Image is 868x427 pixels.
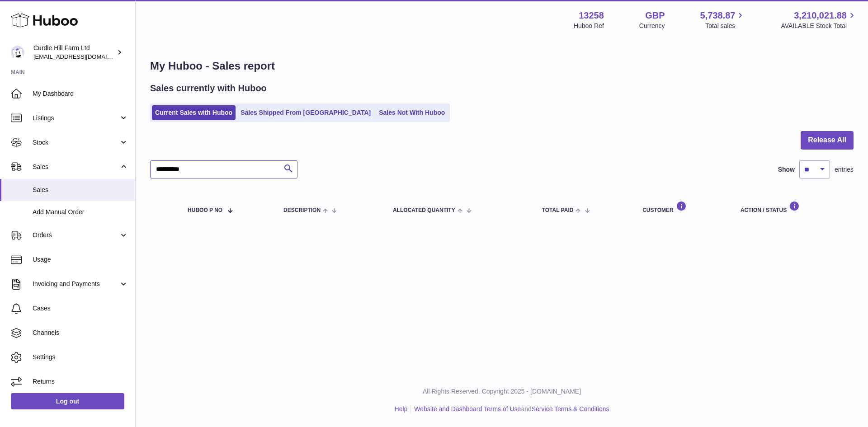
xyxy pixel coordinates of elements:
div: Curdle Hill Farm Ltd [33,44,115,61]
a: Website and Dashboard Terms of Use [414,405,521,413]
span: Usage [33,255,128,264]
span: Orders [33,231,119,239]
span: Sales [33,186,128,194]
span: Cases [33,304,128,313]
div: Huboo Ref [574,22,604,30]
a: Sales Not With Huboo [376,105,448,120]
span: Total paid [542,207,574,213]
span: [EMAIL_ADDRESS][DOMAIN_NAME] [33,53,133,60]
p: All Rights Reserved. Copyright 2025 - [DOMAIN_NAME] [143,387,861,396]
span: Channels [33,328,128,337]
span: Listings [33,114,119,122]
div: Currency [639,22,665,30]
span: Huboo P no [188,207,222,213]
strong: GBP [645,9,665,22]
strong: 13258 [579,9,604,22]
span: 3,210,021.88 [794,9,847,22]
a: Sales Shipped From [GEOGRAPHIC_DATA] [237,105,374,120]
span: ALLOCATED Quantity [393,207,455,213]
span: My Dashboard [33,89,128,98]
a: Current Sales with Huboo [152,105,236,120]
a: 5,738.87 Total sales [700,9,746,30]
li: and [411,405,609,413]
img: internalAdmin-13258@internal.huboo.com [11,46,24,59]
span: AVAILABLE Stock Total [781,22,857,30]
span: Invoicing and Payments [33,280,119,288]
span: Returns [33,377,128,386]
h2: Sales currently with Huboo [150,82,267,94]
span: Description [283,207,321,213]
span: Total sales [705,22,745,30]
span: Stock [33,138,119,147]
span: entries [835,165,854,174]
div: Action / Status [741,201,844,213]
span: 5,738.87 [700,9,736,22]
span: Add Manual Order [33,208,128,216]
span: Settings [33,353,128,361]
span: Sales [33,163,119,171]
a: Service Terms & Conditions [532,405,609,413]
a: 3,210,021.88 AVAILABLE Stock Total [781,9,857,30]
a: Help [395,405,408,413]
a: Log out [11,393,124,409]
div: Customer [642,201,722,213]
h1: My Huboo - Sales report [150,59,854,73]
label: Show [778,165,795,174]
button: Release All [801,131,854,150]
